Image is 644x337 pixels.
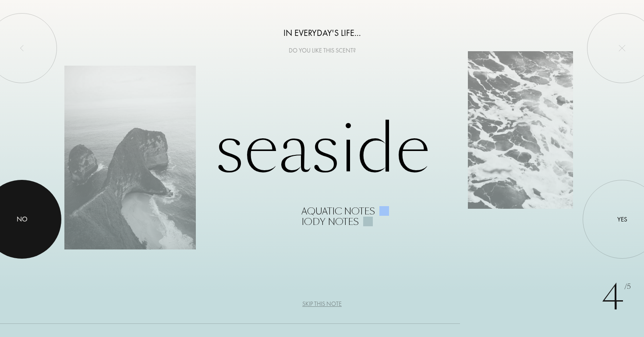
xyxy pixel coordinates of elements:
div: Aquatic notes [301,206,375,217]
img: quit_onboard.svg [619,45,626,52]
div: Seaside [64,110,580,227]
img: left_onboard.svg [18,45,25,52]
div: No [17,214,28,225]
div: Yes [617,214,627,224]
div: 4 [602,271,631,324]
div: Iody notes [301,217,359,227]
span: /5 [624,282,631,292]
div: Skip this note [302,299,342,309]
